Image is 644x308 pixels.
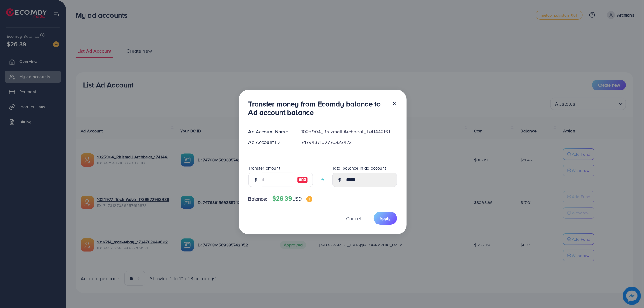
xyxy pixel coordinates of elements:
label: Transfer amount [248,165,280,171]
label: Total balance in ad account [332,165,386,171]
h3: Transfer money from Ecomdy balance to Ad account balance [248,100,387,117]
div: 7479437102770323473 [296,139,402,146]
span: Cancel [346,215,361,222]
img: image [297,176,308,183]
button: Cancel [339,212,369,225]
img: image [306,196,312,202]
div: Ad Account ID [244,139,296,146]
div: 1025904_Rhizmall Archbeat_1741442161001 [296,128,402,135]
div: Ad Account Name [244,128,296,135]
h4: $26.39 [272,195,312,202]
button: Apply [374,212,397,225]
span: Balance: [248,195,268,202]
span: USD [292,195,302,202]
span: Apply [380,215,391,221]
